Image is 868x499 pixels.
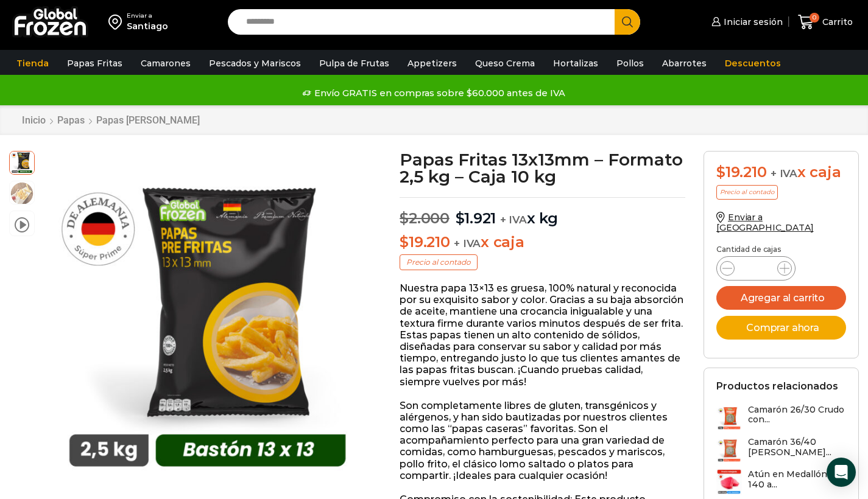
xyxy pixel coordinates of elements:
a: Iniciar sesión [708,10,783,34]
p: Cantidad de cajas [716,245,846,254]
a: Tienda [10,52,55,75]
span: $ [400,209,409,227]
a: Enviar a [GEOGRAPHIC_DATA] [716,212,814,233]
button: Agregar al carrito [716,286,846,310]
a: Hortalizas [547,52,604,75]
p: x caja [400,234,685,251]
bdi: 1.921 [456,209,496,227]
a: Descuentos [719,52,787,75]
div: 1 / 3 [41,151,374,484]
h3: Camarón 26/30 Crudo con... [748,405,846,425]
a: Papas [PERSON_NAME] [96,114,200,126]
input: Product quantity [744,260,767,277]
div: x caja [716,164,846,181]
a: Atún en Medallón de 140 a... [716,469,846,495]
a: Pescados y Mariscos [203,52,307,75]
h1: Papas Fritas 13x13mm – Formato 2,5 kg – Caja 10 kg [400,151,685,185]
span: Carrito [819,16,853,28]
span: 13×13 [10,181,34,206]
p: Precio al contado [716,185,778,200]
a: Appetizers [401,52,463,75]
bdi: 2.000 [400,209,450,227]
img: address-field-icon.svg [108,12,127,32]
a: Camarón 36/40 [PERSON_NAME]... [716,437,846,463]
a: Queso Crema [469,52,541,75]
div: Enviar a [127,12,168,20]
span: 13-x-13-2kg [10,150,34,174]
bdi: 19.210 [400,233,450,251]
a: Pollos [610,52,650,75]
h2: Productos relacionados [716,380,838,392]
span: 0 [810,13,819,23]
p: x kg [400,197,685,228]
a: Camarón 26/30 Crudo con... [716,405,846,431]
span: + IVA [771,167,797,180]
bdi: 19.210 [716,163,766,181]
span: $ [400,233,409,251]
a: Pulpa de Frutas [313,52,395,75]
a: Abarrotes [656,52,713,75]
span: $ [716,163,725,181]
p: Nuestra papa 13×13 es gruesa, 100% natural y reconocida por su exquisito sabor y color. Gracias a... [400,282,685,388]
a: Inicio [21,114,46,126]
div: Open Intercom Messenger [827,458,856,487]
nav: Breadcrumb [21,114,200,126]
p: Precio al contado [400,254,478,270]
img: 13-x-13-2kg [41,151,374,484]
p: Son completamente libres de gluten, transgénicos y alérgenos, y han sido bautizadas por nuestros ... [400,400,685,481]
button: Search button [615,9,640,35]
h3: Camarón 36/40 [PERSON_NAME]... [748,437,846,458]
span: + IVA [454,237,481,249]
span: $ [456,209,465,227]
a: 0 Carrito [795,8,856,37]
h3: Atún en Medallón de 140 a... [748,469,846,490]
span: + IVA [500,214,527,226]
a: Papas Fritas [61,52,129,75]
button: Comprar ahora [716,316,846,340]
div: Santiago [127,20,168,32]
a: Camarones [135,52,197,75]
span: Iniciar sesión [721,16,783,28]
a: Papas [57,114,85,126]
